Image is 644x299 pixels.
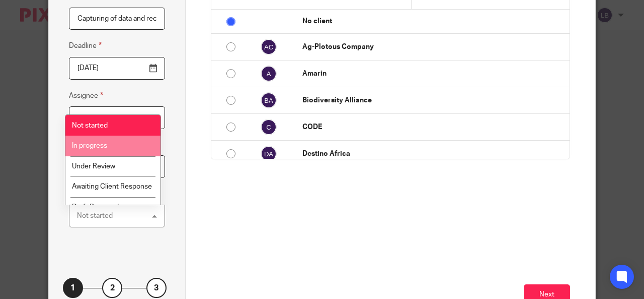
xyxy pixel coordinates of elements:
p: Destino Africa [302,149,565,159]
img: svg%3E [261,92,277,108]
span: Draft Prepared [72,204,119,211]
div: 1 [63,278,83,298]
img: svg%3E [261,66,277,82]
span: Awaiting Client Response [72,183,152,190]
img: svg%3E [261,146,277,162]
input: Pick a date [69,57,165,80]
p: CODE [302,122,565,132]
div: 3 [146,278,167,298]
label: Assignee [69,90,103,101]
p: Amarin [302,69,565,79]
label: Deadline [69,40,102,51]
div: 2 [102,278,122,298]
img: svg%3E [261,39,277,55]
p: No client [302,16,565,26]
span: Not started [72,122,108,129]
p: Biodiversity Alliance [302,95,565,105]
input: Task name [69,8,165,30]
div: Not started [77,212,113,219]
span: In progress [72,142,107,149]
img: svg%3E [261,119,277,135]
span: Under Review [72,163,115,170]
p: Ag-Plotous Company [302,42,565,52]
